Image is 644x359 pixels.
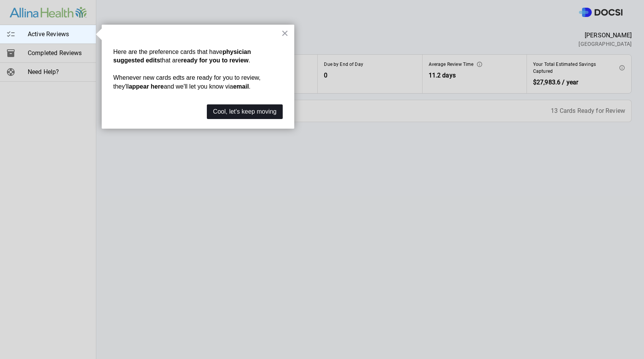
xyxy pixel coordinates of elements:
[113,49,253,64] strong: physician suggested edits
[249,83,250,90] span: .
[248,57,250,64] span: .
[113,74,262,89] span: Whenever new cards edts are ready for you to review, they'll
[281,27,288,39] button: Close
[113,49,223,55] span: Here are the preference cards that have
[164,83,233,90] span: and we'll let you know via
[160,57,181,64] span: that are
[233,83,249,90] strong: email
[207,104,283,119] button: Cool, let's keep moving
[181,57,248,64] strong: ready for you to review
[129,83,164,90] strong: appear here
[28,30,90,39] span: Active Reviews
